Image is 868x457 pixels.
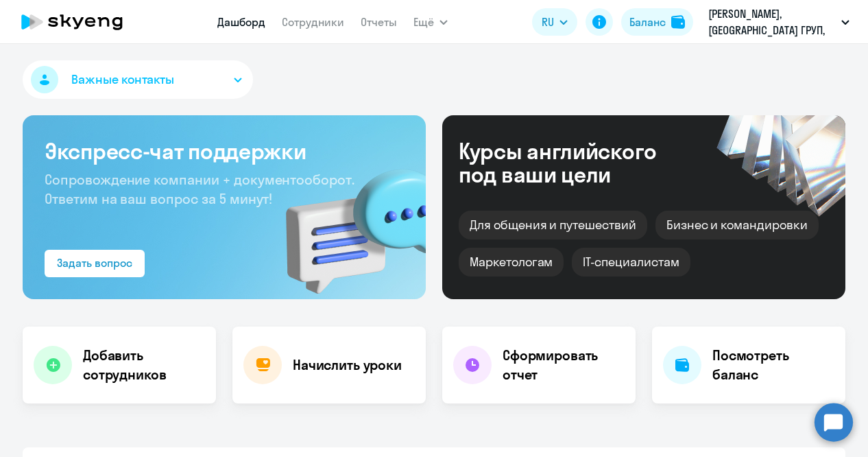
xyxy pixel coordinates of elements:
div: Задать вопрос [57,255,132,271]
span: Сопровождение компании + документооборот. Ответим на ваш вопрос за 5 минут! [45,171,354,207]
div: Баланс [629,14,666,30]
div: Для общения и путешествий [459,211,647,239]
a: Сотрудники [282,15,344,29]
h4: Посмотреть баланс [712,346,834,384]
div: Бизнес и командировки [655,211,819,239]
button: RU [532,8,577,36]
button: Ещё [413,8,448,36]
h3: Экспресс-чат поддержки [45,137,404,165]
button: Важные контакты [23,60,253,99]
span: Важные контакты [71,71,174,89]
div: Маркетологам [459,248,564,277]
button: [PERSON_NAME], [GEOGRAPHIC_DATA] ГРУП, ООО [701,5,856,38]
a: Отчеты [361,15,397,29]
h4: Начислить уроки [293,355,402,375]
button: Задать вопрос [45,250,145,277]
p: [PERSON_NAME], [GEOGRAPHIC_DATA] ГРУП, ООО [708,5,836,38]
h4: Добавить сотрудников [83,346,205,384]
span: RU [542,14,554,30]
span: Ещё [413,14,434,30]
img: bg-img [266,145,426,299]
a: Дашборд [217,15,265,29]
button: Балансbalance [621,8,693,36]
div: IT-специалистам [572,248,690,277]
img: balance [671,15,685,29]
div: Курсы английского под ваши цели [459,139,693,186]
h4: Сформировать отчет [503,346,625,384]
